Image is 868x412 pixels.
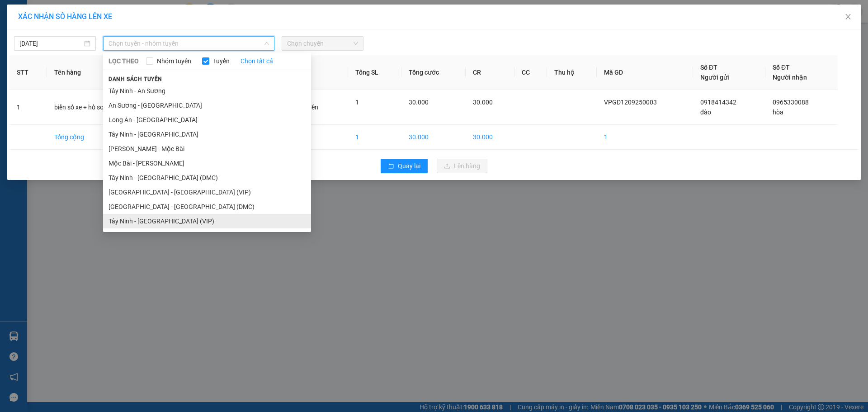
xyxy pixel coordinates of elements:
li: Long An - [GEOGRAPHIC_DATA] [103,113,311,127]
th: Tổng cước [401,55,466,90]
li: Tây Ninh - [GEOGRAPHIC_DATA] (VIP) [103,214,311,228]
span: VPGD1209250003 [604,99,657,106]
button: uploadLên hàng [437,159,487,173]
th: CC [514,55,547,90]
th: CR [466,55,515,90]
li: An Sương - [GEOGRAPHIC_DATA] [103,98,311,113]
span: XÁC NHẬN SỐ HÀNG LÊN XE [18,12,112,21]
span: 30.000 [473,99,493,106]
span: Nhóm tuyến [153,56,195,66]
button: Close [835,5,861,30]
th: STT [9,55,47,90]
span: Quay lại [398,161,420,171]
td: biển số xe + hồ sơ [47,90,139,125]
span: Số ĐT [773,64,790,71]
li: [GEOGRAPHIC_DATA] - [GEOGRAPHIC_DATA] (DMC) [103,199,311,214]
button: rollbackQuay lại [381,159,428,173]
span: LỌC THEO [108,56,139,66]
span: Tuyến [209,56,233,66]
li: [GEOGRAPHIC_DATA] - [GEOGRAPHIC_DATA] (VIP) [103,185,311,199]
td: 1 [348,125,402,150]
span: 30.000 [409,99,429,106]
span: hòa [773,109,783,116]
span: down [264,41,269,46]
span: rollback [388,163,394,170]
span: Danh sách tuyến [103,75,168,83]
td: 1 [9,90,47,125]
li: Tây Ninh - [GEOGRAPHIC_DATA] (DMC) [103,170,311,185]
th: Mã GD [597,55,693,90]
li: Tây Ninh - An Sương [103,84,311,98]
td: 30.000 [466,125,515,150]
span: Chọn tuyến - nhóm tuyến [108,37,269,50]
td: 30.000 [401,125,466,150]
input: 13/09/2025 [19,38,82,48]
span: Chọn chuyến [287,37,358,50]
li: Tây Ninh - [GEOGRAPHIC_DATA] [103,127,311,142]
span: close [844,13,852,20]
span: 1 [355,99,359,106]
th: Thu hộ [547,55,597,90]
li: Mộc Bài - [PERSON_NAME] [103,156,311,170]
a: Chọn tất cả [241,56,273,66]
span: 0918414342 [700,99,736,106]
span: 0965330088 [773,99,809,106]
td: Tổng cộng [47,125,139,150]
span: Người gửi [700,74,729,81]
th: Tổng SL [348,55,402,90]
li: [PERSON_NAME] - Mộc Bài [103,142,311,156]
th: Tên hàng [47,55,139,90]
span: Số ĐT [700,64,717,71]
span: Người nhận [773,74,807,81]
span: đào [700,109,711,116]
td: 1 [597,125,693,150]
